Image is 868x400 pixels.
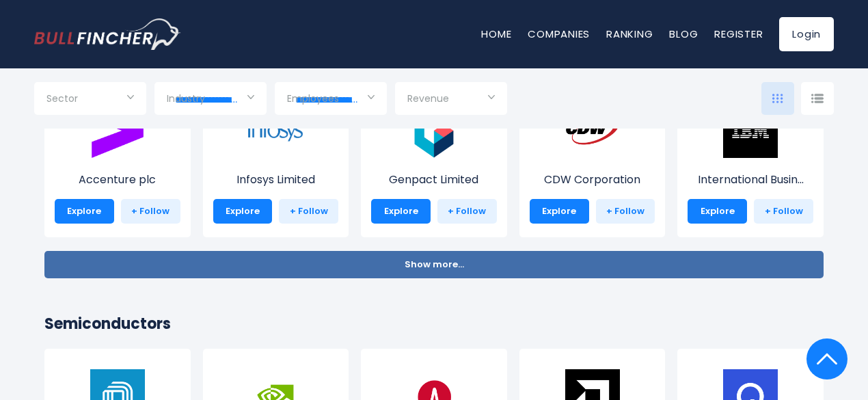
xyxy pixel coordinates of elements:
[371,130,497,188] a: Genpact Limited
[90,103,145,158] img: ACN.png
[407,88,495,112] input: Selection
[688,130,813,188] a: International Busin...
[530,130,655,188] a: CDW Corporation
[34,18,181,50] a: Go to homepage
[248,103,303,158] img: INFY.png
[44,312,824,335] h2: Semiconductors
[34,18,181,50] img: bullfincher logo
[405,260,464,270] span: Show more...
[46,92,78,105] span: Sector
[213,130,339,188] a: Infosys Limited
[167,88,254,112] input: Selection
[407,103,461,158] img: G.png
[121,199,180,224] a: + Follow
[596,199,655,224] a: + Follow
[55,130,180,188] a: Accenture plc
[213,199,273,224] a: Explore
[279,199,338,224] a: + Follow
[528,27,590,41] a: Companies
[55,199,114,224] a: Explore
[437,199,497,224] a: + Follow
[481,27,511,41] a: Home
[167,92,205,105] span: Industry
[213,172,339,188] p: Infosys Limited
[606,27,653,41] a: Ranking
[688,199,747,224] a: Explore
[287,92,339,105] span: Employees
[55,172,180,188] p: Accenture plc
[714,27,763,41] a: Register
[287,88,375,112] input: Selection
[530,172,655,188] p: CDW Corporation
[371,172,497,188] p: Genpact Limited
[407,92,449,105] span: Revenue
[723,103,778,158] img: IBM.png
[44,251,824,278] button: Show more...
[371,199,431,224] a: Explore
[688,172,813,188] p: International Business Machines Corporation
[669,27,698,41] a: Blog
[46,88,134,112] input: Selection
[811,94,824,103] img: icon-comp-list-view.svg
[754,199,813,224] a: + Follow
[565,103,620,158] img: CDW.png
[779,17,834,51] a: Login
[772,94,783,103] img: icon-comp-grid.svg
[530,199,589,224] a: Explore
